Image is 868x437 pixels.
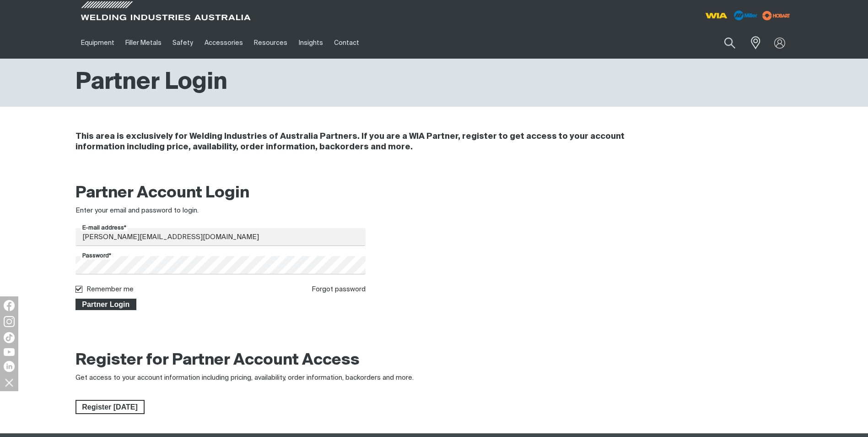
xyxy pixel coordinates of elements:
a: Resources [248,27,293,59]
a: Filler Metals [120,27,167,59]
span: Register [DATE] [76,400,144,415]
a: Insights [293,27,328,59]
a: Equipment [75,27,120,59]
a: Forgot password [312,286,366,293]
a: Register Today [75,400,145,415]
h2: Register for Partner Account Access [75,350,360,371]
a: Contact [329,27,365,59]
h2: Partner Account Login [75,183,366,203]
img: TikTok [4,332,15,343]
img: hide socials [1,375,17,390]
input: Product name or item number... [702,32,745,54]
img: miller [760,9,793,22]
h4: This area is exclusively for Welding Industries of Australia Partners. If you are a WIA Partner, ... [75,131,671,153]
a: Safety [167,27,199,59]
button: Partner Login [75,299,137,311]
nav: Main [75,27,614,59]
img: Facebook [4,300,15,311]
a: Accessories [199,27,248,59]
button: Search products [714,32,745,54]
label: Remember me [86,286,134,293]
div: Enter your email and password to login. [75,206,366,216]
img: LinkedIn [4,361,15,372]
img: YouTube [4,348,15,356]
img: Instagram [4,316,15,327]
h1: Partner Login [75,68,227,98]
span: Partner Login [76,299,136,311]
span: Get access to your account information including pricing, availability, order information, backor... [75,374,414,381]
